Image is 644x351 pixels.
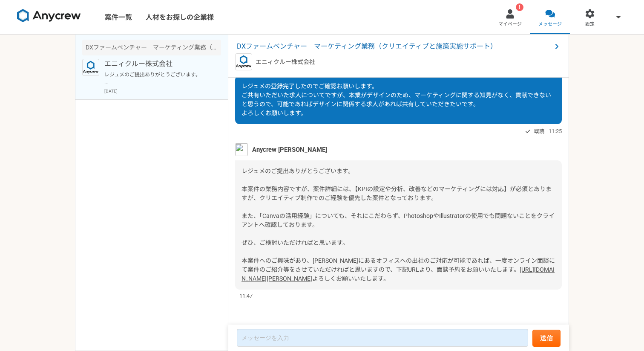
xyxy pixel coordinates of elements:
p: エニィクルー株式会社 [104,59,210,69]
p: レジュメのご提出ありがとうございます。 本案件の業務内容ですが、案件詳細には、【KPIの設定や分析、改善などのマーケティングには対応】が必須とありますが、クリエイティブ制作でのご経験を優先した案... [104,71,210,86]
div: DXファームベンチャー マーケティング業務（クリエイティブと施策実施サポート） [82,40,221,55]
span: 11:25 [549,127,562,135]
span: メッセージ [538,21,562,28]
p: エニィクルー株式会社 [256,58,315,67]
span: 設定 [585,21,595,28]
span: 既読 [534,126,544,136]
span: マイページ [498,21,522,28]
button: 送信 [532,330,561,347]
a: [URL][DOMAIN_NAME][PERSON_NAME] [241,266,555,282]
img: logo_text_blue_01.png [235,53,252,70]
img: 8DqYSo04kwAAAAASUVORK5CYII= [17,9,81,23]
span: よろしくお願いいたします。 [312,275,389,282]
span: Anycrew [PERSON_NAME] [252,145,327,154]
img: %E5%90%8D%E7%A7%B0%E6%9C%AA%E8%A8%AD%E5%AE%9A%E3%81%AE%E3%83%87%E3%82%B6%E3%82%A4%E3%83%B3__3_.png [235,143,248,156]
span: 11:47 [239,292,253,300]
p: [DATE] [104,88,221,94]
span: レジュメのご提出ありがとうございます。 本案件の業務内容ですが、案件詳細には、【KPIの設定や分析、改善などのマーケティングには対応】が必須とありますが、クリエイティブ制作でのご経験を優先した案... [241,168,555,273]
div: ! [516,3,523,11]
img: logo_text_blue_01.png [82,59,99,76]
span: レジュメの登録完了したのでご確認お願いします。 ご共有いただいた求人についてですが、本業がデザインのため、マーケティングに関する知見がなく、貢献できないと思うので、可能であればデザインに関係する... [241,83,551,116]
span: DXファームベンチャー マーケティング業務（クリエイティブと施策実施サポート） [237,41,552,52]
